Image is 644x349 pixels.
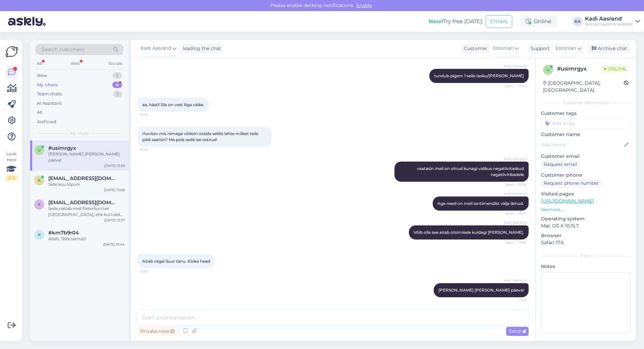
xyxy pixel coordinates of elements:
span: Seen ✓ 13:50 [501,211,527,216]
div: My chats [37,82,58,88]
span: 13:45 [140,147,165,152]
span: u [38,147,41,152]
p: Customer name [541,131,631,138]
div: Aitäh, Teile samuti! [48,236,125,242]
div: [PERSON_NAME] [PERSON_NAME] päeva! [48,151,125,163]
span: Kadi Aasrand [501,278,527,283]
span: Estonian [555,45,576,52]
div: Support [528,45,550,52]
span: Send [509,328,526,334]
div: Archived [37,119,56,125]
div: 3 [113,91,122,97]
span: 13:45 [140,112,165,117]
span: tundub pigem 1 selle tasku/[PERSON_NAME] [434,73,524,78]
div: New [37,72,47,79]
span: u [546,67,550,72]
span: Seen ✓ 13:50 [501,182,527,187]
span: Estonian [493,45,514,52]
span: Kadi Aasrand [501,156,527,161]
span: 13:50 [140,269,165,274]
p: Notes [541,263,631,270]
span: My chats [70,130,89,136]
b: New! [429,18,443,25]
span: Enable [354,2,374,8]
div: All [36,59,43,68]
div: 4 [112,82,122,88]
p: Customer email [541,153,631,160]
div: Extra [541,253,631,259]
span: Online [601,65,629,73]
div: Online [520,15,557,28]
div: Seda näitab meil Peterburi tee [GEOGRAPHIC_DATA], ehk kui tulete kauplusesse ning küsite seda too... [48,206,125,218]
a: Kadi AasrandBüroomaailm's website [585,16,640,27]
p: Visited pages [541,190,631,198]
div: 0 [112,72,122,79]
span: Huvitav mis nimega võiksin otsida sellist lehte millest teile pildi saatsin? Ma pole seda ise ostnud [142,131,259,142]
span: [PERSON_NAME] [PERSON_NAME] päeva! [438,288,524,293]
span: vaatasin meil on olnud kunagi valikus negatiivitaskud negatiiviribadele [417,166,525,177]
span: Kadi Aasrand [501,63,527,69]
div: Customer information [541,100,631,106]
span: kersti@maastikuarhitekt.ee [48,175,118,181]
button: Emails [486,15,512,28]
span: Seen ✓ 13:50 [501,240,527,245]
span: k [38,202,41,207]
p: Operating system [541,215,631,222]
a: [URL][DOMAIN_NAME] [541,198,594,204]
div: Team chats [37,91,62,97]
div: [DATE] 12:37 [104,218,125,223]
p: See more ... [541,207,631,213]
input: Add name [541,141,623,148]
div: leading the chat [180,45,221,52]
span: aa, hästi! Siis on vast liiga väike. [142,102,204,107]
div: Try free [DATE]: [429,17,483,26]
div: Private note [138,327,177,336]
div: [DATE] 10:44 [103,242,125,247]
p: Customer phone [541,172,631,179]
span: k [38,232,41,237]
input: Add a tag [541,118,631,128]
span: Kadi Aasrand [501,191,527,196]
span: Search customers [42,46,84,53]
p: Mac OS X 10.15.7 [541,222,631,229]
div: Kadi Aasrand [585,16,633,21]
div: Look Here [5,151,17,181]
span: Aitab väga! Suur tänu. Kõike head [142,259,210,264]
div: Request email [541,160,580,169]
span: 13:51 [501,298,527,303]
span: krissikene@gmail.com [48,200,118,206]
span: Aga need on meil sortimendist välja läinud. [437,201,524,206]
div: Socials [107,59,123,68]
div: [DATE] 13:08 [104,187,125,192]
p: Customer tags [541,110,631,117]
span: Kadi Aasrand [141,45,171,52]
p: Safari 17.6 [541,239,631,246]
div: Customer [461,45,487,52]
span: Võib olla see aitab otsimisele kuidagi [PERSON_NAME]. [414,230,524,235]
span: k [38,178,41,183]
div: Archive chat [588,44,630,53]
span: #km7b9r04 [48,230,79,236]
img: Askly Logo [5,45,18,58]
div: Büroomaailm's website [585,21,633,27]
p: Browser [541,232,631,239]
div: All [37,109,43,116]
div: Web [69,59,81,68]
div: [GEOGRAPHIC_DATA], [GEOGRAPHIC_DATA] [543,80,624,94]
span: Seen ✓ 13:44 [501,83,527,88]
span: Kadi Aasrand [501,220,527,225]
div: Selle kuu lõpuni [48,181,125,187]
div: # usimrgyx [557,65,601,73]
span: #usimrgyx [48,145,76,151]
div: Request phone number [541,179,602,188]
div: [DATE] 13:39 [104,163,125,168]
div: AI Assistant [37,100,62,107]
div: KA [573,17,582,26]
div: 2 / 3 [5,175,17,181]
